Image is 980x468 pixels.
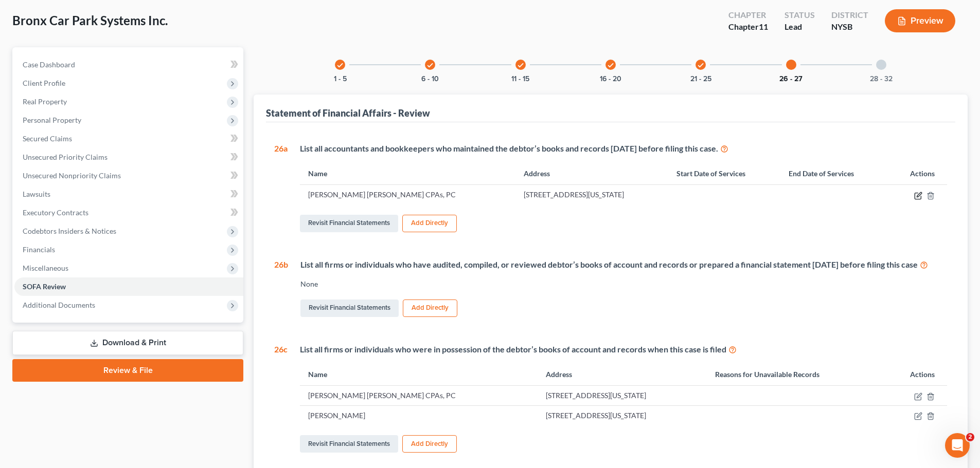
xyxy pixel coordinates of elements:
span: Real Property [23,97,67,106]
div: None [300,279,947,289]
i: check [517,62,524,69]
button: 28 - 32 [870,76,893,83]
div: 26a [274,143,288,234]
span: Unsecured Nonpriority Claims [23,171,121,180]
button: 16 - 20 [600,76,621,83]
th: End Date of Services [780,163,888,185]
div: NYSB [831,21,868,33]
td: [PERSON_NAME] [300,405,538,425]
span: Bronx Car Park Systems Inc. [12,13,168,28]
i: check [426,62,434,69]
a: Executory Contracts [14,203,243,222]
span: Financials [23,245,55,254]
button: Add Directly [403,299,457,317]
button: Add Directly [402,435,457,453]
span: 11 [759,22,768,31]
div: 26b [274,259,288,319]
div: 26c [274,344,288,455]
span: Executory Contracts [23,208,88,217]
a: Download & Print [12,331,243,355]
iframe: Intercom live chat [945,433,970,458]
a: Unsecured Nonpriority Claims [14,166,243,185]
button: 11 - 15 [511,76,529,83]
div: Lead [785,21,815,33]
button: 6 - 10 [421,76,439,83]
span: Secured Claims [23,134,72,143]
button: 1 - 5 [334,76,347,83]
a: Unsecured Priority Claims [14,148,243,166]
span: Lawsuits [23,190,50,198]
a: Case Dashboard [14,55,243,74]
th: Name [300,163,515,185]
a: Revisit Financial Statements [300,215,398,232]
div: Chapter [728,21,768,33]
a: Review & File [12,359,243,382]
i: check [697,62,704,69]
th: Address [538,364,707,386]
span: Client Profile [23,79,65,87]
button: Preview [885,9,955,32]
div: List all firms or individuals who were in possession of the debtor’s books of account and records... [300,344,947,355]
td: [STREET_ADDRESS][US_STATE] [538,386,707,405]
a: Secured Claims [14,129,243,148]
span: 2 [966,433,974,441]
a: SOFA Review [14,277,243,296]
th: Address [515,163,669,185]
th: Name [300,364,538,386]
button: 21 - 25 [690,76,711,83]
span: Case Dashboard [23,60,75,69]
div: Status [785,9,815,21]
th: Reasons for Unavailable Records [707,364,882,386]
span: Additional Documents [23,301,95,309]
a: Lawsuits [14,185,243,203]
span: Unsecured Priority Claims [23,153,108,161]
div: List all firms or individuals who have audited, compiled, or reviewed debtor’s books of account a... [300,259,947,271]
div: Chapter [728,9,768,21]
span: Miscellaneous [23,264,68,272]
button: 26 - 27 [779,76,803,83]
span: SOFA Review [23,282,66,291]
span: Codebtors Insiders & Notices [23,227,116,235]
td: [STREET_ADDRESS][US_STATE] [538,405,707,425]
span: Personal Property [23,116,81,124]
td: [STREET_ADDRESS][US_STATE] [515,185,669,204]
i: check [607,62,614,69]
i: check [336,62,344,69]
th: Actions [888,163,947,185]
td: [PERSON_NAME] [PERSON_NAME] CPAs, PC [300,386,538,405]
a: Revisit Financial Statements [300,299,399,317]
a: Revisit Financial Statements [300,435,398,453]
th: Start Date of Services [668,163,780,185]
div: Statement of Financial Affairs - Review [266,107,430,119]
button: Add Directly [402,215,457,232]
th: Actions [882,364,947,386]
div: List all accountants and bookkeepers who maintained the debtor’s books and records [DATE] before ... [300,143,947,155]
td: [PERSON_NAME] [PERSON_NAME] CPAs, PC [300,185,515,204]
div: District [831,9,868,21]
